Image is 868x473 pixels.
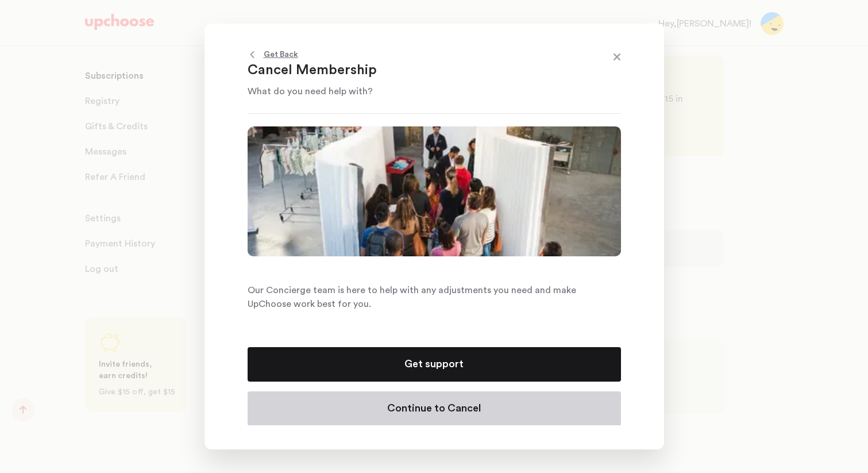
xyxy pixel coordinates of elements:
[248,61,592,80] p: Cancel Membership
[387,402,481,416] p: Continue to Cancel
[248,126,621,256] img: Cancel Membership
[248,347,621,382] button: Get support
[248,391,621,426] button: Continue to Cancel
[248,283,621,311] p: Our Concierge team is here to help with any adjustments you need and make UpChoose work best for ...
[248,84,592,98] p: What do you need help with?
[404,357,464,371] p: Get support
[264,48,298,61] p: Get Back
